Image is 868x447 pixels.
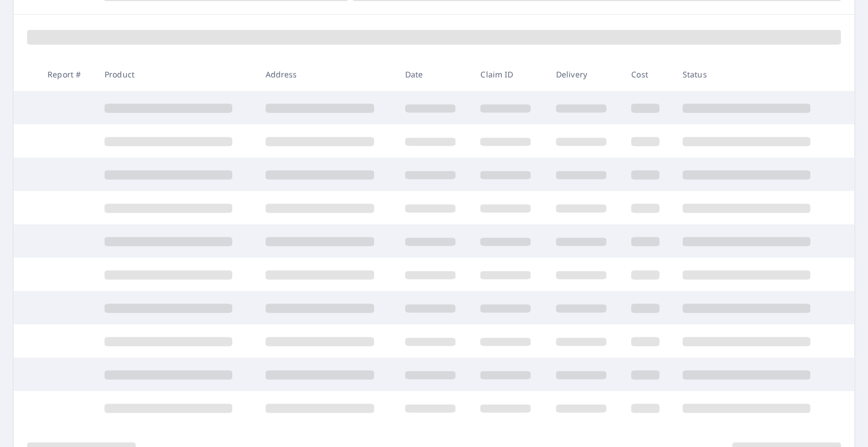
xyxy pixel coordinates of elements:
[622,58,674,91] th: Cost
[471,58,546,91] th: Claim ID
[547,58,622,91] th: Delivery
[674,58,835,91] th: Status
[396,58,471,91] th: Date
[38,58,96,91] th: Report #
[257,58,396,91] th: Address
[96,58,257,91] th: Product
